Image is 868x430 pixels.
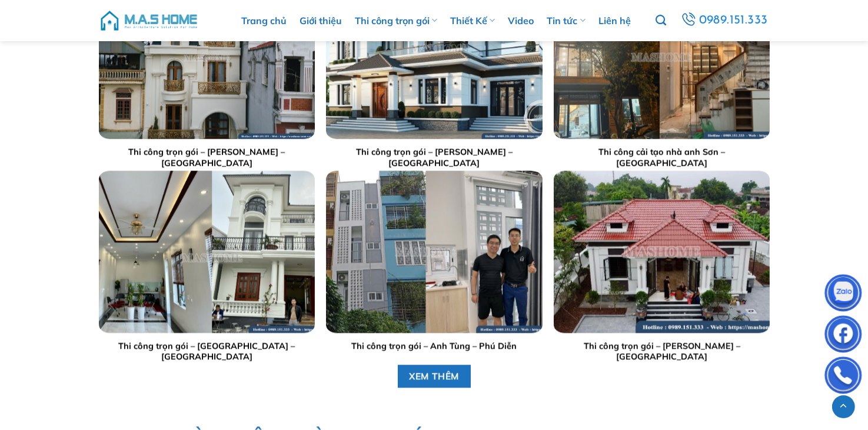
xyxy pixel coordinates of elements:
a: Thi công cải tạo nhà anh Sơn – [GEOGRAPHIC_DATA] [554,146,770,168]
img: M.A.S HOME – Tổng Thầu Thiết Kế Và Xây Nhà Trọn Gói [99,3,199,38]
a: XEM THÊM [397,365,471,388]
a: Thi công trọn gói – [GEOGRAPHIC_DATA] – [GEOGRAPHIC_DATA] [98,340,314,362]
a: Tin tức [547,3,586,38]
a: Thi công trọn gói – [PERSON_NAME] – [GEOGRAPHIC_DATA] [326,146,542,168]
a: 0989.151.333 [679,10,769,31]
a: Thi công trọn gói – Anh Tùng – Phú Diễn [351,341,517,352]
img: Báo giá xây nhà trọn gói 2025 18 [326,171,542,332]
a: Thi công trọn gói [355,3,437,38]
a: Tìm kiếm [656,8,666,33]
img: Zalo [826,277,861,312]
a: Giới thiệu [300,3,342,38]
span: XEM THÊM [409,369,460,384]
a: Lên đầu trang [832,395,855,418]
a: Liên hệ [598,3,631,38]
a: Thi công trọn gói – [PERSON_NAME] – [GEOGRAPHIC_DATA] [98,146,314,168]
a: Trang chủ [241,3,287,38]
img: Báo giá xây nhà trọn gói 2025 19 [554,171,770,332]
a: Video [508,3,534,38]
img: Phone [826,359,861,395]
img: Báo giá xây nhà trọn gói 2025 17 [98,171,314,332]
a: Thi công trọn gói – [PERSON_NAME] – [GEOGRAPHIC_DATA] [554,340,770,362]
span: 0989.151.333 [699,11,768,31]
img: Facebook [826,318,861,354]
a: Thiết Kế [450,3,495,38]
